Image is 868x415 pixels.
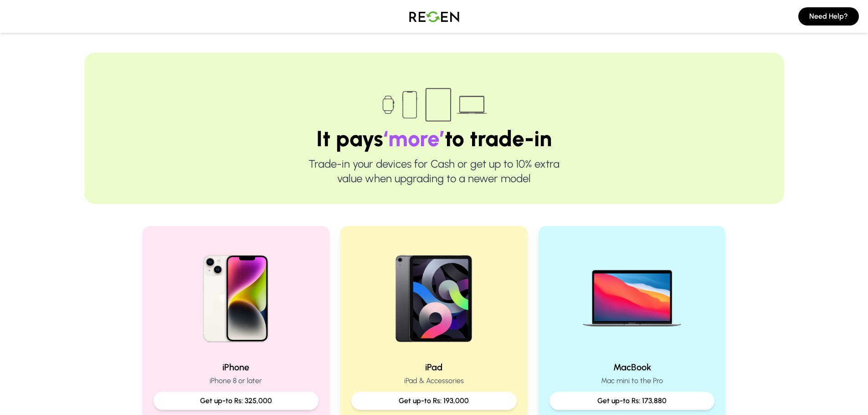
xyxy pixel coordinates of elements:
[113,157,755,186] p: Trade-in your devices for Cash or get up to 10% extra value when upgrading to a newer model
[550,361,715,374] h2: MacBook
[557,395,708,406] p: Get up-to Rs: 173,880
[161,395,312,406] p: Get up-to Rs: 325,000
[574,237,690,354] img: MacBook
[402,4,466,29] img: Logo
[113,128,755,149] h1: It pays to trade-in
[550,375,715,386] p: Mac mini to the Pro
[359,395,509,406] p: Get up-to Rs: 193,000
[375,237,492,354] img: iPad
[154,375,319,386] p: iPhone 8 or later
[798,7,859,26] button: Need Help?
[377,82,491,128] img: Trade-in devices
[351,361,517,374] h2: iPad
[351,375,517,386] p: iPad & Accessories
[178,237,294,354] img: iPhone
[154,361,319,374] h2: iPhone
[383,125,445,152] span: ‘more’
